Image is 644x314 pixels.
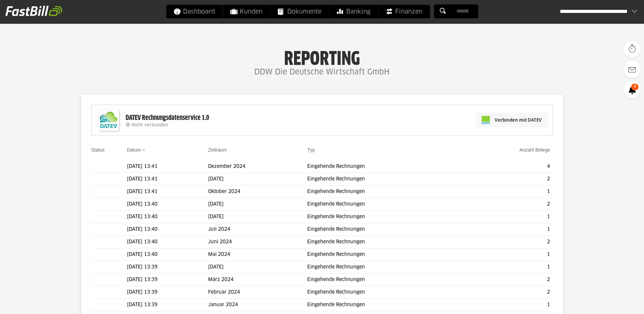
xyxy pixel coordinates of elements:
span: Dashboard [173,5,215,18]
td: [DATE] 13:40 [127,223,208,236]
a: Status [91,147,105,153]
a: Finanzen [378,5,430,18]
td: 2 [464,198,553,211]
td: [DATE] 13:39 [127,274,208,286]
img: fastbill_logo_white.png [5,5,62,16]
img: sort_desc.gif [142,150,147,151]
span: Banking [337,5,370,18]
td: 1 [464,211,553,223]
a: Zeitraum [208,147,227,153]
td: 2 [464,274,553,286]
td: [DATE] [208,211,307,223]
td: Eingehende Rechnungen [307,236,464,248]
td: 1 [464,186,553,198]
h1: Reporting [68,48,576,66]
a: Dokumente [270,5,329,18]
td: Oktober 2024 [208,186,307,198]
td: 2 [464,286,553,299]
img: DATEV-Datenservice Logo [95,107,122,134]
td: [DATE] 13:41 [127,173,208,186]
td: [DATE] [208,198,307,211]
a: Banking [329,5,378,18]
td: [DATE] [208,173,307,186]
td: 2 [464,173,553,186]
td: Eingehende Rechnungen [307,248,464,261]
a: Dashboard [166,5,222,18]
td: 4 [464,160,553,173]
td: [DATE] 13:39 [127,286,208,299]
td: [DATE] [208,261,307,274]
td: Eingehende Rechnungen [307,299,464,311]
span: 4 [631,84,639,90]
td: Dezember 2024 [208,160,307,173]
a: Datum [127,147,141,153]
td: Februar 2024 [208,286,307,299]
td: Eingehende Rechnungen [307,223,464,236]
td: [DATE] 13:40 [127,198,208,211]
td: [DATE] 13:40 [127,236,208,248]
td: 1 [464,261,553,274]
td: 2 [464,236,553,248]
td: [DATE] 13:40 [127,248,208,261]
td: Eingehende Rechnungen [307,261,464,274]
td: Eingehende Rechnungen [307,286,464,299]
td: [DATE] 13:39 [127,261,208,274]
iframe: Öffnet ein Widget, in dem Sie weitere Informationen finden [592,294,637,311]
td: März 2024 [208,274,307,286]
td: Juli 2024 [208,223,307,236]
a: 4 [624,82,641,99]
span: Dokumente [278,5,321,18]
span: Verbinden mit DATEV [495,117,542,123]
td: Eingehende Rechnungen [307,173,464,186]
span: Finanzen [386,5,422,18]
img: pi-datev-logo-farbig-24.svg [482,116,490,124]
span: Kunden [230,5,262,18]
td: Eingehende Rechnungen [307,160,464,173]
td: Eingehende Rechnungen [307,198,464,211]
a: Typ [307,147,315,153]
td: Eingehende Rechnungen [307,211,464,223]
td: Eingehende Rechnungen [307,186,464,198]
span: Nicht verbunden [132,123,168,127]
div: DATEV Rechnungsdatenservice 1.0 [126,114,209,122]
td: [DATE] 13:41 [127,160,208,173]
td: Juni 2024 [208,236,307,248]
a: Verbinden mit DATEV [476,113,548,127]
td: 1 [464,299,553,311]
td: [DATE] 13:39 [127,299,208,311]
a: Kunden [223,5,270,18]
td: Januar 2024 [208,299,307,311]
td: [DATE] 13:40 [127,211,208,223]
a: Anzahl Belege [519,147,550,153]
td: Eingehende Rechnungen [307,274,464,286]
td: 1 [464,223,553,236]
td: 1 [464,248,553,261]
td: [DATE] 13:41 [127,186,208,198]
td: Mai 2024 [208,248,307,261]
